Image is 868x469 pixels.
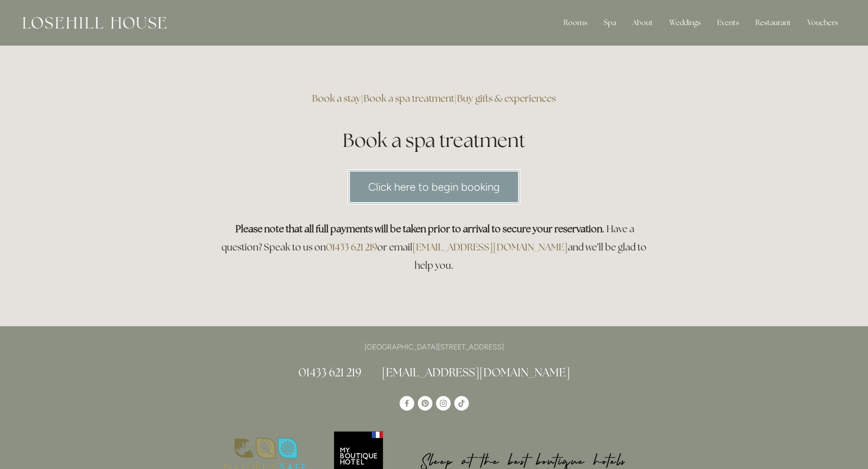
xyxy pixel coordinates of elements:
h3: . Have a question? Speak to us on or email and we’ll be glad to help you. [216,220,652,275]
a: TikTok [454,396,469,411]
h3: | | [216,89,652,108]
div: Restaurant [748,14,798,32]
a: [EMAIL_ADDRESS][DOMAIN_NAME] [412,241,568,253]
div: Rooms [556,14,595,32]
a: [EMAIL_ADDRESS][DOMAIN_NAME] [382,365,570,380]
a: 01433 621 219 [326,241,377,253]
div: Events [710,14,746,32]
h1: Book a spa treatment [216,127,652,154]
p: [GEOGRAPHIC_DATA][STREET_ADDRESS] [216,341,652,353]
strong: Please note that all full payments will be taken prior to arrival to secure your reservation [236,223,602,235]
a: Instagram [436,396,451,411]
a: Book a stay [312,92,361,104]
a: Losehill House Hotel & Spa [400,396,414,411]
a: Vouchers [800,14,845,32]
a: Buy gifts & experiences [457,92,556,104]
a: Book a spa treatment [364,92,454,104]
div: Spa [596,14,623,32]
a: Click here to begin booking [348,169,520,204]
a: Pinterest [418,396,432,411]
div: About [625,14,660,32]
a: 01433 621 219 [298,365,361,380]
div: Weddings [662,14,708,32]
img: Losehill House [23,17,166,29]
